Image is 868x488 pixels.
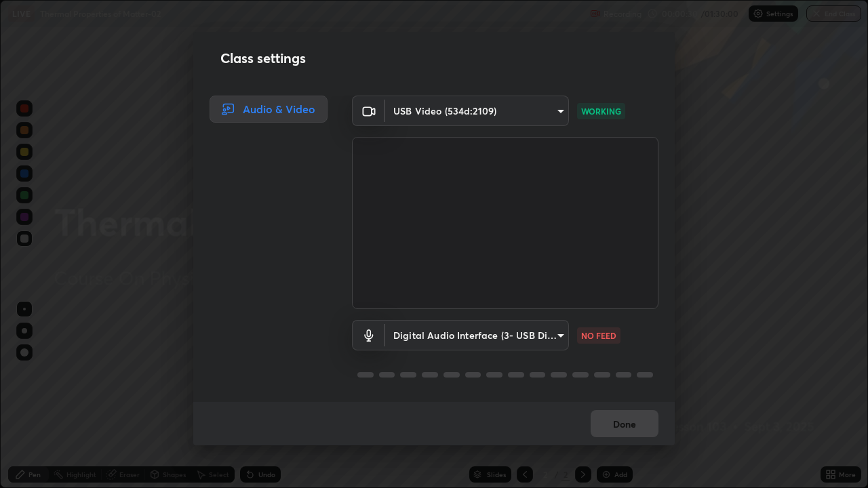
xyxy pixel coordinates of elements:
[385,320,569,350] div: USB Video (534d:2109)
[581,105,621,117] p: WORKING
[581,329,616,342] p: NO FEED
[385,96,569,126] div: USB Video (534d:2109)
[210,96,328,123] div: Audio & Video
[220,48,306,68] h2: Class settings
